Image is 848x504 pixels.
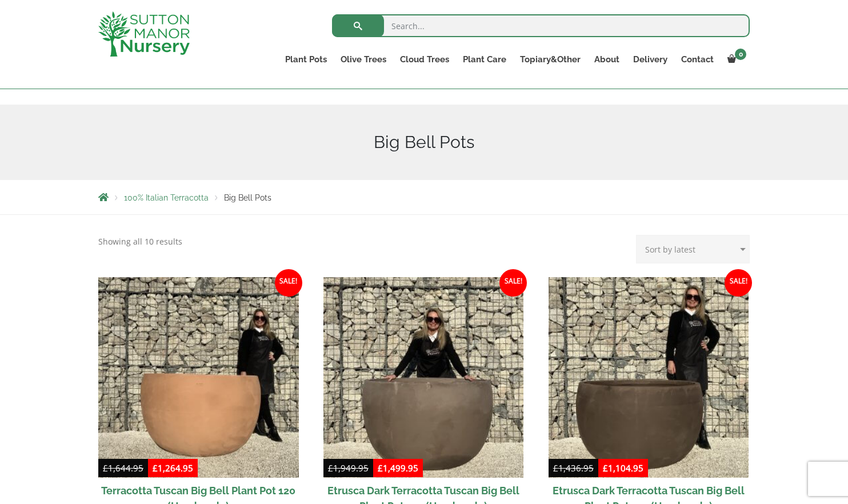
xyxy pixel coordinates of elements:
[553,462,594,474] bdi: 1,436.95
[603,462,643,474] bdi: 1,104.95
[323,277,524,478] img: Etrusca Dark Terracotta Tuscan Big Bell Plant Pot 120 (Handmade)
[549,277,749,478] img: Etrusca Dark Terracotta Tuscan Big Bell Plant Pot 105 (Handmade)
[98,235,182,249] p: Showing all 10 results
[674,51,721,67] a: Contact
[456,51,513,67] a: Plant Care
[725,269,752,297] span: Sale!
[735,49,746,60] span: 0
[275,269,302,297] span: Sale!
[334,51,393,67] a: Olive Trees
[103,462,108,474] span: £
[378,462,383,474] span: £
[98,11,190,57] img: logo
[378,462,418,474] bdi: 1,499.95
[328,462,369,474] bdi: 1,949.95
[328,462,333,474] span: £
[278,51,334,67] a: Plant Pots
[393,51,456,67] a: Cloud Trees
[721,51,750,67] a: 0
[98,132,750,153] h1: Big Bell Pots
[98,193,750,202] nav: Breadcrumbs
[153,462,158,474] span: £
[587,51,626,67] a: About
[553,462,558,474] span: £
[499,269,527,297] span: Sale!
[332,14,750,37] input: Search...
[224,193,271,202] span: Big Bell Pots
[603,462,608,474] span: £
[513,51,587,67] a: Topiary&Other
[153,462,193,474] bdi: 1,264.95
[124,193,209,202] a: 100% Italian Terracotta
[636,235,750,263] select: Shop order
[98,277,299,478] img: Terracotta Tuscan Big Bell Plant Pot 120 (Handmade)
[103,462,143,474] bdi: 1,644.95
[626,51,674,67] a: Delivery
